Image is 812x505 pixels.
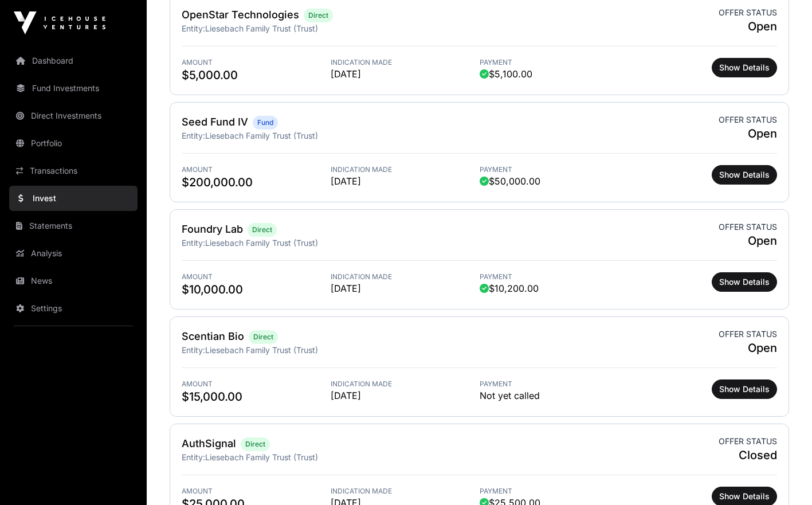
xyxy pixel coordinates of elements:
span: Liesebach Family Trust (Trust) [205,24,318,33]
a: Portfolio [9,131,138,156]
a: Analysis [9,241,138,266]
span: [DATE] [331,389,480,402]
a: News [9,268,138,293]
span: Show Details [719,276,770,288]
span: Payment [480,58,629,67]
a: Transactions [9,158,138,183]
span: Direct [253,332,273,342]
span: Show Details [719,62,770,73]
span: Fund [257,118,273,127]
button: Show Details [712,379,777,399]
span: Entity: [182,452,205,462]
span: Liesebach Family Trust (Trust) [205,452,318,462]
span: Amount [182,272,331,281]
a: Statements [9,213,138,238]
a: Seed Fund IV [182,116,248,128]
a: OpenStar Technologies [182,9,299,21]
span: Entity: [182,131,205,140]
span: Offer status [719,436,777,447]
span: [DATE] [331,67,480,81]
span: Offer status [719,328,777,340]
span: Entity: [182,345,205,355]
span: Offer status [719,221,777,233]
span: Indication Made [331,487,480,496]
button: Show Details [712,165,777,185]
span: Show Details [719,169,770,181]
span: Indication Made [331,58,480,67]
span: Liesebach Family Trust (Trust) [205,238,318,248]
span: Show Details [719,491,770,502]
a: Foundry Lab [182,223,243,235]
button: Show Details [712,58,777,77]
button: Show Details [712,272,777,292]
span: [DATE] [331,174,480,188]
span: Entity: [182,24,205,33]
span: Direct [308,11,328,20]
span: Open [719,18,777,34]
a: Fund Investments [9,76,138,101]
span: Open [719,126,777,142]
span: Offer status [719,7,777,18]
span: Indication Made [331,272,480,281]
span: Liesebach Family Trust (Trust) [205,345,318,355]
span: Indication Made [331,379,480,389]
span: $5,100.00 [480,67,532,81]
span: Direct [245,440,265,449]
span: Direct [252,225,272,234]
a: Invest [9,186,138,211]
a: Direct Investments [9,103,138,128]
span: $15,000.00 [182,389,331,405]
span: $5,000.00 [182,67,331,83]
span: Indication Made [331,165,480,174]
a: Scentian Bio [182,330,244,342]
iframe: Chat Widget [755,450,812,505]
span: [DATE] [331,281,480,295]
span: Amount [182,58,331,67]
span: $200,000.00 [182,174,331,190]
span: $10,200.00 [480,281,539,295]
span: Payment [480,165,629,174]
span: $50,000.00 [480,174,540,188]
span: Open [719,340,777,356]
span: Amount [182,165,331,174]
img: Icehouse Ventures Logo [14,11,105,34]
a: Settings [9,296,138,321]
span: Amount [182,487,331,496]
span: Not yet called [480,389,540,402]
span: Offer status [719,114,777,126]
a: AuthSignal [182,437,236,449]
span: Payment [480,379,629,389]
span: Amount [182,379,331,389]
span: Liesebach Family Trust (Trust) [205,131,318,140]
span: Show Details [719,383,770,395]
span: Closed [719,447,777,463]
span: Open [719,233,777,249]
span: Entity: [182,238,205,248]
span: Payment [480,272,629,281]
span: Payment [480,487,629,496]
span: $10,000.00 [182,281,331,297]
a: Dashboard [9,48,138,73]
